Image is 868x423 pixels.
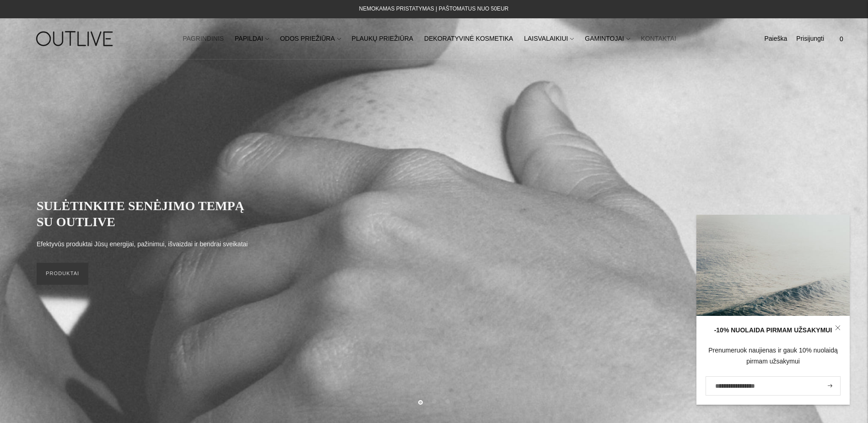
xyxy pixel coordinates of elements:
p: Efektyvūs produktai Jūsų energijai, pažinimui, išvaizdai ir bendrai sveikatai [37,239,248,250]
button: Move carousel to slide 3 [445,399,450,404]
h2: SULĖTINKITE SENĖJIMO TEMPĄ SU OUTLIVE [37,198,256,230]
a: PLAUKŲ PRIEŽIŪRA [352,29,414,49]
a: PRODUKTAI [37,263,88,285]
a: Prisijungti [796,29,824,49]
button: Move carousel to slide 2 [432,399,437,404]
a: DEKORATYVINĖ KOSMETIKA [424,29,513,49]
span: 0 [835,33,848,45]
a: GAMINTOJAI [585,29,630,49]
a: PAPILDAI [235,29,269,49]
a: LAISVALAIKIUI [524,29,574,49]
a: 0 [833,29,850,49]
a: Paieška [764,29,787,49]
div: -10% NUOLAIDA PIRMAM UŽSAKYMUI [706,325,841,336]
a: KONTAKTAI [641,29,676,49]
button: Move carousel to slide 1 [418,400,423,405]
a: ODOS PRIEŽIŪRA [280,29,341,49]
div: NEMOKAMAS PRISTATYMAS Į PAŠTOMATUS NUO 50EUR [359,4,509,15]
div: Prenumeruok naujienas ir gauk 10% nuolaidą pirmam užsakymui [706,345,841,367]
a: PAGRINDINIS [183,29,224,49]
img: OUTLIVE [18,23,133,54]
